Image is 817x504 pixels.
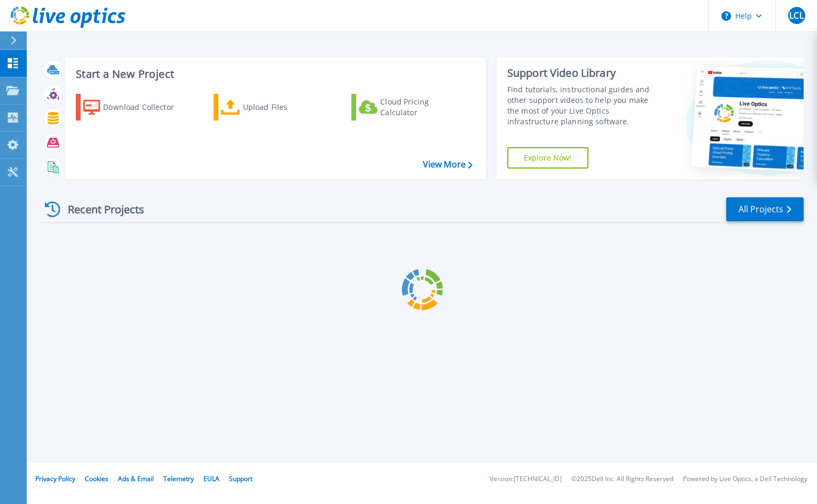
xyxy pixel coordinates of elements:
h3: Start a New Project [76,68,472,80]
a: All Projects [726,197,804,221]
span: LCL [789,11,803,20]
div: Find tutorials, instructional guides and other support videos to help you make the most of your L... [507,84,662,127]
div: Upload Files [243,97,328,118]
a: Cookies [85,474,108,483]
a: EULA [203,474,219,483]
li: Version: [TECHNICAL_ID] [490,476,562,483]
div: Cloud Pricing Calculator [380,97,466,118]
a: Download Collector [76,94,195,121]
a: Privacy Policy [35,474,75,483]
div: Support Video Library [507,66,662,80]
a: Ads & Email [118,474,154,483]
li: Powered by Live Optics, a Dell Technology [683,476,807,483]
div: Recent Projects [41,196,159,222]
div: Download Collector [103,97,188,118]
a: Cloud Pricing Calculator [351,94,470,121]
a: View More [423,159,473,170]
a: Support [229,474,253,483]
a: Explore Now! [507,147,588,169]
li: © 2025 Dell Inc. All Rights Reserved [571,476,673,483]
a: Upload Files [214,94,333,121]
a: Telemetry [163,474,194,483]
